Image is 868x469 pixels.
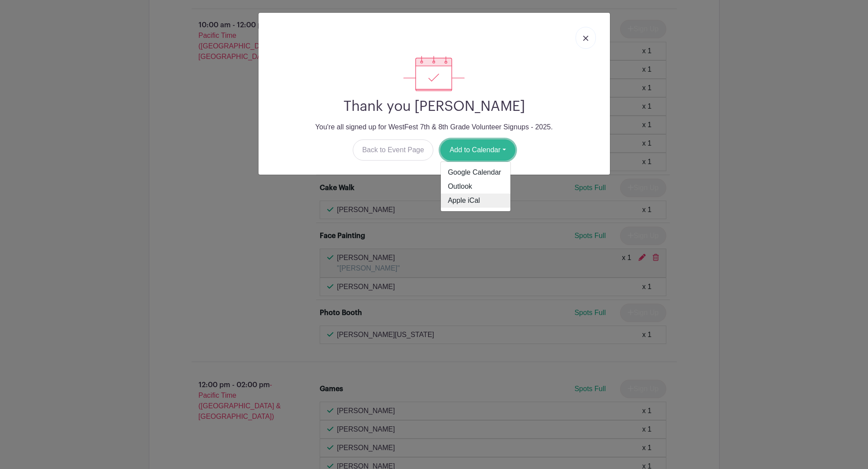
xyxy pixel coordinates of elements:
[583,36,588,41] img: close_button-5f87c8562297e5c2d7936805f587ecaba9071eb48480494691a3f1689db116b3.svg
[353,139,433,161] a: Back to Event Page
[441,165,510,180] a: Google Calendar
[266,98,603,115] h2: Thank you [PERSON_NAME]
[441,180,510,194] a: Outlook
[441,194,510,208] a: Apple iCal
[440,139,515,161] button: Add to Calendar
[266,122,603,132] p: You're all signed up for WestFest 7th & 8th Grade Volunteer Signups - 2025.
[403,56,464,91] img: signup_complete-c468d5dda3e2740ee63a24cb0ba0d3ce5d8a4ecd24259e683200fb1569d990c8.svg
